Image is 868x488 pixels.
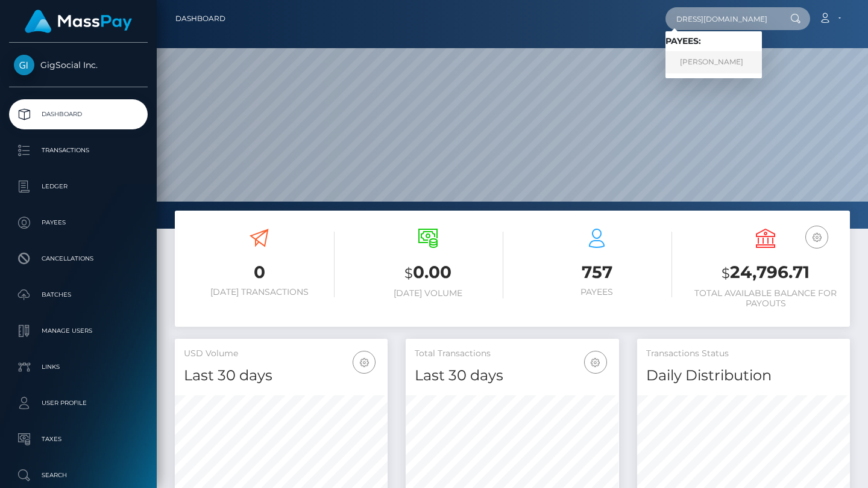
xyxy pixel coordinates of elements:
[184,287,335,297] h6: [DATE] Transactions
[14,286,143,304] p: Batches
[9,424,148,454] a: Taxes
[722,265,730,282] small: $
[665,51,762,73] a: [PERSON_NAME]
[646,365,841,386] h4: Daily Distribution
[521,261,672,284] h3: 757
[404,265,413,282] small: $
[9,60,148,70] span: GigSocial Inc.
[184,348,379,360] h5: USD Volume
[9,280,148,310] a: Batches
[25,10,132,33] img: MassPay Logo
[14,322,143,340] p: Manage Users
[9,388,148,418] a: User Profile
[9,171,148,202] a: Ledger
[353,261,503,285] h3: 0.00
[690,288,841,309] h6: Total Available Balance for Payouts
[14,105,143,123] p: Dashboard
[14,394,143,412] p: User Profile
[9,244,148,274] a: Cancellations
[646,348,841,360] h5: Transactions Status
[353,288,503,298] h6: [DATE] Volume
[14,430,143,448] p: Taxes
[9,352,148,382] a: Links
[9,135,148,165] a: Transactions
[14,214,143,232] p: Payees
[184,365,379,386] h4: Last 30 days
[175,6,225,31] a: Dashboard
[521,287,672,297] h6: Payees
[14,141,143,159] p: Transactions
[9,316,148,346] a: Manage Users
[9,99,148,129] a: Dashboard
[415,365,609,386] h4: Last 30 days
[9,208,148,238] a: Payees
[14,466,143,484] p: Search
[14,178,143,196] p: Ledger
[665,36,762,46] h6: Payees:
[14,250,143,268] p: Cancellations
[415,348,609,360] h5: Total Transactions
[184,261,335,284] h3: 0
[14,358,143,376] p: Links
[665,7,779,30] input: Search...
[690,261,841,285] h3: 24,796.71
[14,55,34,75] img: GigSocial Inc.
